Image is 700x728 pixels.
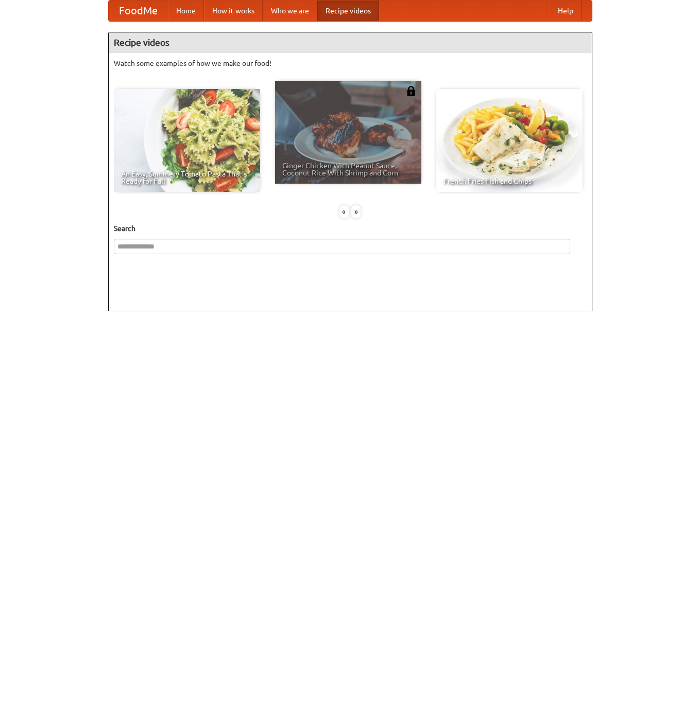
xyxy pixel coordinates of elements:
h4: Recipe videos [109,32,592,53]
h5: Search [114,223,587,234]
a: Recipe videos [317,1,379,21]
div: « [339,205,349,218]
a: How it works [204,1,263,21]
a: An Easy, Summery Tomato Pasta That's Ready for Fall [114,89,260,192]
span: French Fries Fish and Chips [443,177,575,185]
p: Watch some examples of how we make our food! [114,58,587,68]
a: Home [168,1,204,21]
a: FoodMe [109,1,168,21]
div: » [351,205,361,218]
img: 483408.png [406,86,416,96]
a: Help [550,1,582,21]
a: Who we are [263,1,317,21]
a: French Fries Fish and Chips [436,89,583,192]
span: An Easy, Summery Tomato Pasta That's Ready for Fall [121,170,253,185]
